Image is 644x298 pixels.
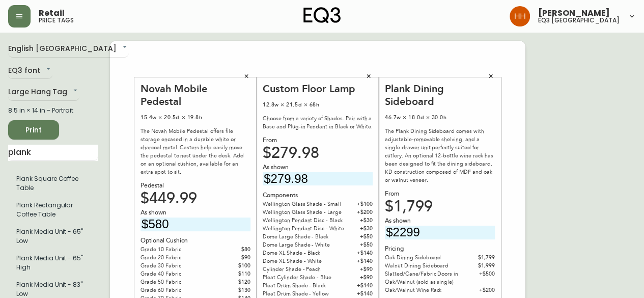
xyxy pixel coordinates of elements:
div: + $30 [352,216,373,225]
div: $279.98 [263,149,373,158]
div: $80 [211,246,250,254]
div: Large Hang Tag [8,84,79,101]
button: Print [8,120,59,140]
div: English [GEOGRAPHIC_DATA] [8,41,129,58]
div: + $200 [478,286,495,294]
div: Dome XL Shade - Black [263,249,352,257]
div: Pleat Cylinder Shade - Blue [263,274,352,282]
div: + $140 [352,257,373,265]
div: $1,799 [478,254,495,262]
div: Oak/Walnut Wine Rack [385,286,478,294]
div: Grade 30 Fabric [141,262,211,270]
div: 15.4w × 20.5d × 19.8h [141,113,250,122]
div: $90 [211,254,250,262]
div: 8.5 in × 14 in – Portrait [8,106,98,115]
span: Print [16,124,51,137]
div: + $50 [352,233,373,241]
div: Optional Cushion [141,236,250,246]
span: Retail [39,9,65,17]
div: $100 [211,262,250,270]
div: $1,999 [478,262,495,270]
input: Search [8,145,98,161]
div: Wellington Glass Shade - Large [263,208,352,216]
div: Dome Large Shade - Black [263,233,352,241]
li: Large Hang Tag [8,223,98,250]
div: + $200 [352,208,373,216]
div: + $140 [352,249,373,257]
span: Pedestal [141,182,164,189]
div: $449.99 [141,194,250,203]
div: + $100 [352,200,373,208]
span: [PERSON_NAME] [538,9,610,17]
div: Grade 60 Fabric [141,286,211,294]
div: Novah Mobile Pedestal [141,83,250,109]
h5: eq3 [GEOGRAPHIC_DATA] [538,17,620,23]
span: From [385,190,399,198]
div: Plank Dining Sideboard [385,83,495,109]
div: Choose from a variety of Shades. Pair with a Base and Plug-in Pendant in Black or White. [263,115,373,131]
div: Custom Floor Lamp [263,83,373,95]
div: Oak Dining Sideboard [385,254,478,262]
div: + $90 [352,265,373,274]
div: + $140 [352,282,373,290]
input: price excluding $ [141,218,250,231]
div: Cylinder Shade - Peach [263,265,352,274]
li: Large Hang Tag [8,170,98,197]
div: EQ3 font [8,63,52,79]
div: Components [263,191,373,200]
img: logo [303,7,341,23]
div: Grade 50 Fabric [141,278,211,286]
div: + $500 [478,270,495,286]
div: Walnut Dining Sideboard [385,262,478,270]
div: Pleat Drum Shade - Yellow [263,290,352,298]
div: $110 [211,270,250,278]
div: Dome XL Shade - White [263,257,352,265]
li: Large Hang Tag [8,197,98,223]
span: As shown [385,216,412,226]
div: Grade 40 Fabric [141,270,211,278]
div: Wellington Pendant Disc - Black [263,216,352,225]
div: $1,799 [385,202,495,211]
div: Pleat Drum Shade - Black [263,282,352,290]
div: $120 [211,278,250,286]
div: Wellington Glass Shade - Small [263,200,352,208]
li: Large Hang Tag [8,250,98,276]
div: Wellington Pendant Disc - White [263,225,352,233]
div: + $50 [352,241,373,249]
span: From [263,137,277,144]
img: 6b766095664b4c6b511bd6e414aa3971 [510,6,530,26]
div: + $90 [352,274,373,282]
span: As shown [263,163,290,172]
div: + $140 [352,290,373,298]
h5: price tags [39,17,74,23]
div: Pricing [385,245,495,254]
input: price excluding $ [385,226,495,239]
div: The Novah Mobile Pedestal offers file storage encased in a durable white or charcoal metal. Caste... [141,127,250,176]
div: 12.8w × 21.5d × 68h [263,100,373,110]
span: As shown [141,208,168,218]
div: + $30 [352,225,373,233]
div: $130 [211,286,250,294]
div: The Plank Dining Sideboard comes with adjustable-removable shelving, and a single drawer unit per... [385,127,495,184]
div: Grade 20 Fabric [141,254,211,262]
input: price excluding $ [263,172,373,186]
div: Dome Large Shade - White [263,241,352,249]
div: 46.7w × 18.0d × 30.0h [385,113,495,122]
div: Grade 10 Fabric [141,246,211,254]
div: Slatted/Cane/Fabric Doors in Oak/Walnut (sold as single) [385,270,478,286]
